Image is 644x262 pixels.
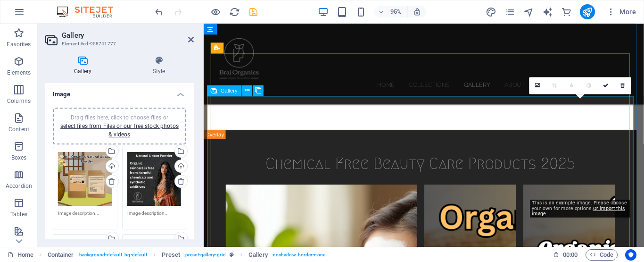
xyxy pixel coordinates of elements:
a: Blur [563,77,580,94]
nav: breadcrumb [48,249,325,261]
a: Crop mode [546,77,563,94]
span: Click to select. Double-click to edit [248,249,268,261]
span: Drag files here, click to choose files or [60,114,179,138]
h2: Gallery [62,31,194,40]
p: Boxes [11,154,27,161]
span: Gallery [221,88,238,93]
span: Click to select. Double-click to edit [162,249,180,261]
p: Content [8,126,29,133]
p: Elements [7,69,31,76]
div: AbsorbsExcessOil-J08TJe1a9oZY9oCFjF6ksQ.png [58,152,112,206]
span: 00 00 [563,249,578,261]
span: Click to select. Double-click to edit [48,249,74,261]
a: Delete image [614,77,631,94]
a: Confirm ( Ctrl ⏎ ) [597,77,614,94]
button: design [486,6,497,17]
h6: 95% [388,6,404,17]
i: Commerce [561,7,572,17]
i: This element is a customizable preset [230,252,234,257]
span: . preset-gallery-grid [184,249,226,261]
span: . background-default .bg-default [77,249,147,261]
button: Click here to leave preview mode and continue editing [210,6,221,17]
button: Code [586,249,618,261]
i: On resize automatically adjust zoom level to fit chosen device. [413,8,421,16]
i: AI Writer [542,7,553,17]
h4: Gallery [45,56,124,76]
button: reload [229,6,240,17]
h4: Style [124,56,194,76]
button: save [248,6,259,17]
i: Save (Ctrl+S) [248,7,259,17]
button: text_generator [542,6,553,17]
i: Publish [582,7,593,17]
button: pages [504,6,516,17]
p: Tables [10,211,27,218]
a: Or import this image [532,205,625,217]
i: Pages (Ctrl+Alt+S) [504,7,515,17]
i: Undo: Change gallery images (Ctrl+Z) [154,7,165,17]
button: commerce [561,6,572,17]
span: More [606,7,636,17]
a: select files from Files or our free stock photos & videos [60,123,179,138]
button: publish [580,4,595,19]
span: : [570,251,571,258]
img: Editor Logo [54,6,125,17]
button: undo [153,6,165,17]
p: Accordion [6,182,32,190]
p: Columns [7,97,31,105]
button: Usercentrics [625,249,636,261]
span: . noshadow .border-none [272,249,325,261]
span: Code [590,249,613,261]
a: Greyscale [580,77,597,94]
button: More [603,4,640,19]
div: This is an example image. Please choose your own for more options. [530,199,630,217]
i: Navigator [523,7,534,17]
div: PremiumOrganicMultaniMittiFacePackPowder4-hsN1D9oIVDtFrl9x7cO_5g.png [127,152,182,206]
a: Select files from the file manager, stock photos, or upload file(s) [529,77,546,94]
button: navigator [523,6,535,17]
button: 95% [374,6,408,17]
h4: Image [45,83,194,100]
a: Click to cancel selection. Double-click to open Pages [8,249,33,261]
p: Favorites [7,41,31,48]
h3: Element #ed-958741777 [62,40,175,48]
